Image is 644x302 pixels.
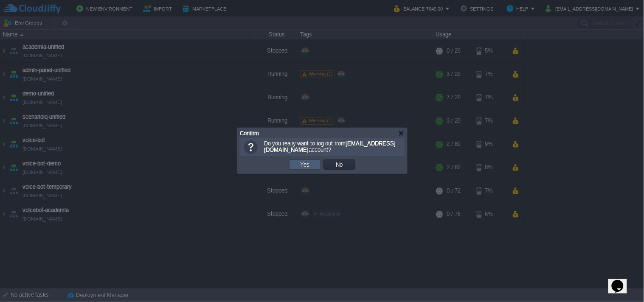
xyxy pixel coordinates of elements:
[264,140,396,153] b: [EMAIL_ADDRESS][DOMAIN_NAME]
[608,268,636,294] iframe: chat widget
[240,130,259,137] span: Confirm
[264,140,396,153] span: Do you really want to log out from account?
[334,161,346,168] button: No
[298,161,312,168] button: Yes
